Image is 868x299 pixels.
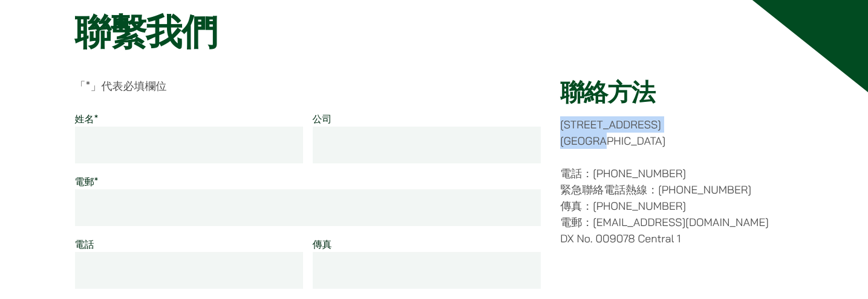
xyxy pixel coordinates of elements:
[75,113,99,125] label: 姓名
[560,165,793,247] p: 電話：[PHONE_NUMBER] 緊急聯絡電話熱線：[PHONE_NUMBER] 傳真：[PHONE_NUMBER] 電郵：[EMAIL_ADDRESS][DOMAIN_NAME] DX No...
[75,10,794,54] h1: 聯繫我們
[75,238,94,250] label: 電話
[75,78,541,94] p: 「 」代表必填欄位
[560,78,793,107] h2: 聯絡方法
[75,175,99,187] label: 電郵
[313,238,332,250] label: 傳真
[560,116,793,149] p: [STREET_ADDRESS] [GEOGRAPHIC_DATA]
[313,113,332,125] label: 公司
